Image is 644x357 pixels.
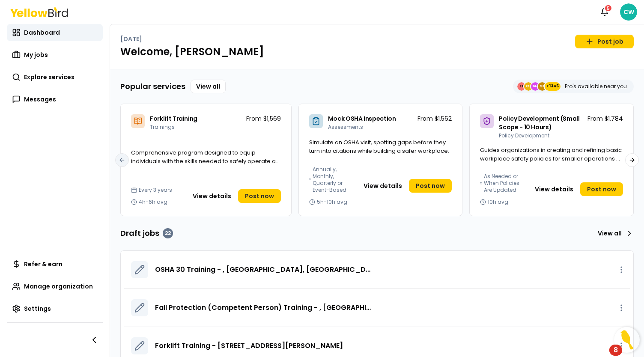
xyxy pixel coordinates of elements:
span: Comprehensive program designed to equip individuals with the skills needed to safely operate a fo... [131,149,280,173]
span: Settings [24,304,51,313]
span: MJ [531,82,540,91]
a: Manage organization [7,278,103,295]
span: 4h-6h avg [139,199,167,205]
span: CW [620,3,637,21]
span: Every 3 years [139,187,172,193]
p: From $1,562 [417,114,452,123]
h1: Welcome, [PERSON_NAME] [120,45,634,59]
p: [DATE] [120,35,142,43]
h3: Popular services [120,80,185,92]
a: Forklift Training - [STREET_ADDRESS][PERSON_NAME] [155,341,343,351]
button: View details [530,182,578,196]
a: Explore services [7,68,103,86]
span: Guides organizations in creating and refining basic workplace safety policies for smaller operati... [480,146,622,171]
a: Settings [7,300,103,317]
span: Refer & earn [24,260,63,268]
span: Forklift Training [150,114,197,123]
span: 5h-10h avg [317,199,347,205]
span: EE [517,82,526,91]
a: My jobs [7,46,103,63]
span: Annually, Monthly, Quarterly or Event-Based [313,166,352,193]
span: Assessments [328,123,363,131]
span: Mock OSHA Inspection [328,114,396,123]
span: Messages [24,95,56,104]
button: 5 [596,3,613,21]
span: Dashboard [24,28,60,37]
a: Post now [580,182,623,196]
span: As Needed or When Policies Are Updated [484,173,522,193]
span: Simulate an OSHA visit, spotting gaps before they turn into citations while building a safer work... [309,138,449,155]
a: Post now [409,179,452,193]
a: Post now [238,189,281,203]
a: View all [191,80,226,93]
span: Explore services [24,73,75,81]
button: Open Resource Center, 8 new notifications [614,327,640,353]
span: Policy Development [499,132,549,139]
a: Dashboard [7,24,103,41]
span: Trainings [150,123,175,131]
p: Pro's available near you [565,83,627,90]
span: Post now [245,192,274,200]
span: Manage organization [24,282,93,291]
span: Post now [416,181,445,190]
p: From $1,569 [246,114,281,123]
h3: Draft jobs [120,227,173,239]
a: Fall Protection (Competent Person) Training - , [GEOGRAPHIC_DATA] [155,303,374,313]
p: From $1,784 [587,114,623,123]
a: Refer & earn [7,256,103,273]
a: Messages [7,91,103,108]
button: View details [188,189,236,203]
span: +1345 [546,82,559,91]
a: OSHA 30 Training - , [GEOGRAPHIC_DATA], [GEOGRAPHIC_DATA] 98290 [155,265,374,275]
a: View all [594,226,634,240]
button: View details [358,179,407,193]
span: My jobs [24,51,48,59]
span: SE [538,82,546,91]
a: Post job [575,35,634,48]
span: 10h avg [488,199,508,205]
span: Policy Development (Small Scope - 10 Hours) [499,114,579,131]
div: 22 [163,228,173,238]
span: Post now [587,185,616,193]
div: 5 [604,4,612,12]
span: CE [524,82,533,91]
